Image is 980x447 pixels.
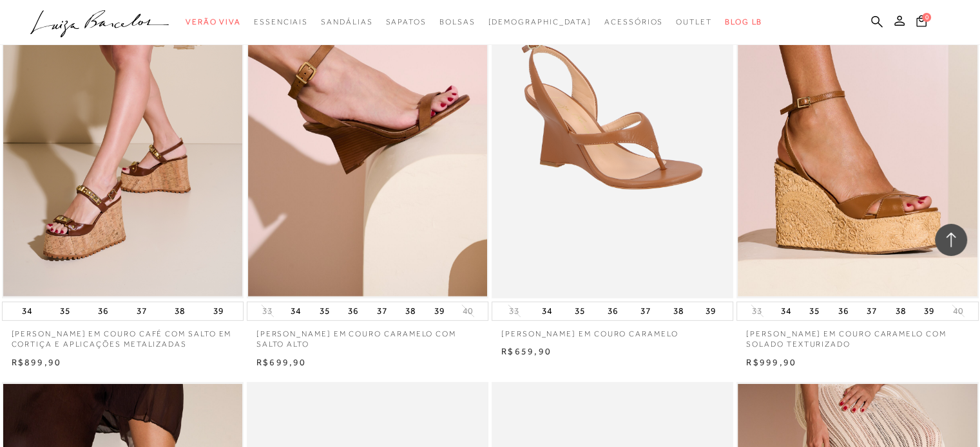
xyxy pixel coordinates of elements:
button: 37 [133,302,151,320]
span: Acessórios [604,17,663,26]
button: 37 [863,302,881,320]
button: 36 [344,302,362,320]
button: 38 [892,302,910,320]
a: [PERSON_NAME] EM COURO CARAMELO COM SOLADO TEXTURIZADO [736,321,978,351]
span: Outlet [676,17,712,26]
a: categoryNavScreenReaderText [385,10,426,34]
span: R$699,90 [256,357,307,367]
button: 0 [912,14,930,32]
button: 40 [459,305,477,317]
span: R$899,90 [12,357,62,367]
span: R$659,90 [501,346,552,356]
a: categoryNavScreenReaderText [186,10,241,34]
button: 35 [56,302,74,320]
button: 36 [94,302,112,320]
a: [PERSON_NAME] EM COURO CARAMELO COM SALTO ALTO [247,321,488,351]
button: 35 [805,302,823,320]
a: [PERSON_NAME] EM COURO CARAMELO [492,321,733,340]
button: 39 [920,302,938,320]
button: 34 [18,302,36,320]
span: 0 [922,13,931,22]
button: 39 [430,302,448,320]
span: Sapatos [385,17,426,26]
button: 36 [604,302,622,320]
button: 36 [834,302,852,320]
button: 34 [538,302,556,320]
span: Verão Viva [186,17,241,26]
button: 34 [287,302,305,320]
button: 40 [949,305,967,317]
span: [DEMOGRAPHIC_DATA] [488,17,591,26]
button: 38 [401,302,419,320]
a: categoryNavScreenReaderText [321,10,372,34]
button: 33 [505,305,523,317]
button: 33 [258,305,276,317]
button: 39 [702,302,720,320]
span: R$999,90 [746,357,796,367]
a: categoryNavScreenReaderText [439,10,476,34]
a: [PERSON_NAME] EM COURO CAFÉ COM SALTO EM CORTIÇA E APLICAÇÕES METALIZADAS [2,321,244,351]
span: Bolsas [439,17,476,26]
button: 37 [373,302,391,320]
a: categoryNavScreenReaderText [604,10,663,34]
span: Essenciais [254,17,308,26]
button: 38 [171,302,189,320]
button: 39 [209,302,227,320]
button: 37 [637,302,655,320]
button: 35 [316,302,334,320]
span: Sandálias [321,17,372,26]
button: 33 [748,305,766,317]
button: 35 [571,302,589,320]
a: noSubCategoriesText [488,10,591,34]
button: 38 [669,302,687,320]
span: BLOG LB [725,17,762,26]
button: 34 [777,302,795,320]
a: BLOG LB [725,10,762,34]
a: categoryNavScreenReaderText [254,10,308,34]
a: categoryNavScreenReaderText [676,10,712,34]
